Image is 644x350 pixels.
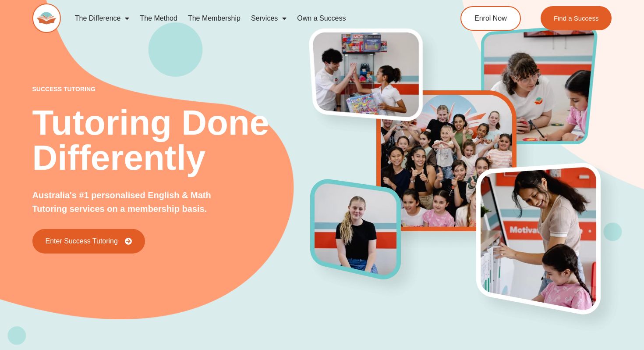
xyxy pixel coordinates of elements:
[134,8,182,29] a: The Method
[460,6,521,31] a: Enrol Now
[292,8,351,29] a: Own a Success
[494,251,644,350] iframe: Chat Widget
[32,86,311,92] p: success tutoring
[32,189,236,216] p: Australia's #1 personalised English & Math Tutoring services on a membership basis.
[32,229,145,254] a: Enter Success Tutoring
[70,8,135,29] a: The Difference
[554,15,599,21] span: Find a Success
[541,6,612,30] a: Find a Success
[246,8,292,29] a: Services
[46,238,118,245] span: Enter Success Tutoring
[32,105,311,175] h2: Tutoring Done Differently
[183,8,246,29] a: The Membership
[70,8,428,29] nav: Menu
[474,15,507,22] span: Enrol Now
